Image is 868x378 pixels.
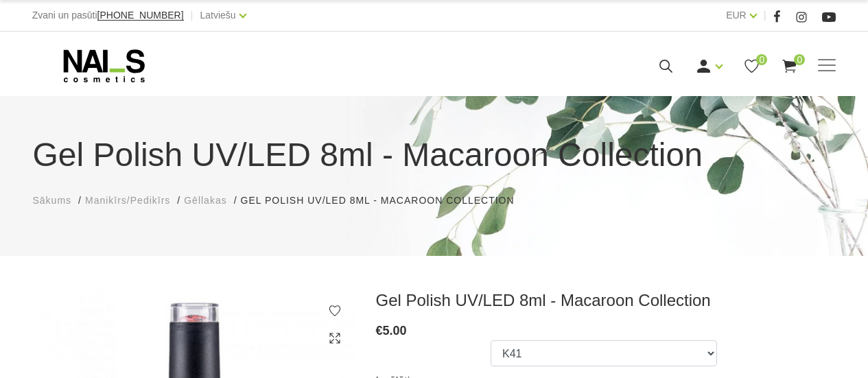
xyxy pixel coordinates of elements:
span: € [376,324,383,338]
a: [PHONE_NUMBER] [97,10,184,21]
a: Sākums [33,193,72,208]
span: [PHONE_NUMBER] [97,10,184,21]
a: 0 [781,58,798,75]
a: Gēllakas [184,193,226,208]
span: | [764,7,766,24]
a: Latviešu [200,7,236,23]
span: | [191,7,193,24]
a: EUR [726,7,747,23]
div: Zvani un pasūti [32,7,184,24]
a: Manikīrs/Pedikīrs [85,193,170,208]
span: Gēllakas [184,195,226,206]
a: 0 [743,58,760,75]
span: 5.00 [383,324,407,338]
h3: Gel Polish UV/LED 8ml - Macaroon Collection [376,290,836,311]
span: Manikīrs/Pedikīrs [85,195,170,206]
span: 0 [794,54,805,65]
li: Gel Polish UV/LED 8ml - Macaroon Collection [241,193,528,208]
h1: Gel Polish UV/LED 8ml - Macaroon Collection [33,130,836,180]
span: Sākums [33,195,72,206]
span: 0 [756,54,767,65]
